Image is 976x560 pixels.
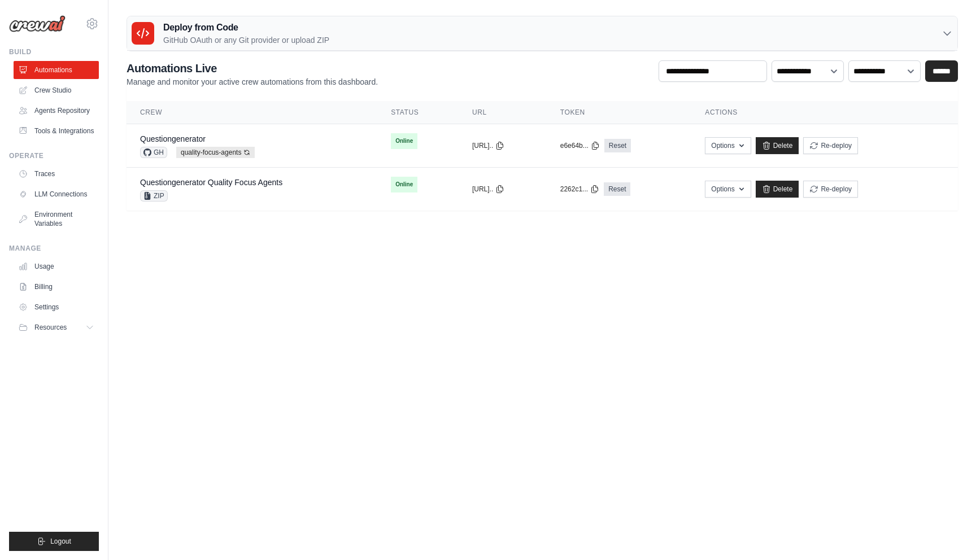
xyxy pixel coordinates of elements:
[459,101,547,124] th: URL
[14,318,99,336] button: Resources
[9,532,99,551] button: Logout
[127,101,377,124] th: Crew
[377,101,459,124] th: Status
[140,134,206,143] a: Questiongenerator
[140,178,282,187] a: Questiongenerator Quality Focus Agents
[9,244,99,253] div: Manage
[547,101,692,124] th: Token
[14,102,99,120] a: Agents Repository
[34,323,67,332] span: Resources
[14,298,99,316] a: Settings
[163,34,329,46] p: GitHub OAuth or any Git provider or upload ZIP
[50,537,71,546] span: Logout
[604,182,630,196] a: Reset
[127,60,378,76] h2: Automations Live
[14,122,99,140] a: Tools & Integrations
[14,61,99,79] a: Automations
[691,101,958,124] th: Actions
[14,185,99,203] a: LLM Connections
[9,15,66,32] img: Logo
[14,81,99,99] a: Crew Studio
[176,147,255,158] span: quality-focus-agents
[140,190,168,202] span: ZIP
[756,137,799,154] a: Delete
[705,181,751,198] button: Options
[803,181,858,198] button: Re-deploy
[14,257,99,275] a: Usage
[163,21,329,34] h3: Deploy from Code
[391,133,417,149] span: Online
[604,139,631,152] a: Reset
[9,151,99,160] div: Operate
[756,181,799,198] a: Delete
[391,177,417,193] span: Online
[803,137,858,154] button: Re-deploy
[14,165,99,183] a: Traces
[560,185,599,194] button: 2262c1...
[127,76,378,88] p: Manage and monitor your active crew automations from this dashboard.
[140,147,167,158] span: GH
[14,278,99,296] a: Billing
[705,137,751,154] button: Options
[560,141,600,150] button: e6e64b...
[9,47,99,56] div: Build
[14,205,99,233] a: Environment Variables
